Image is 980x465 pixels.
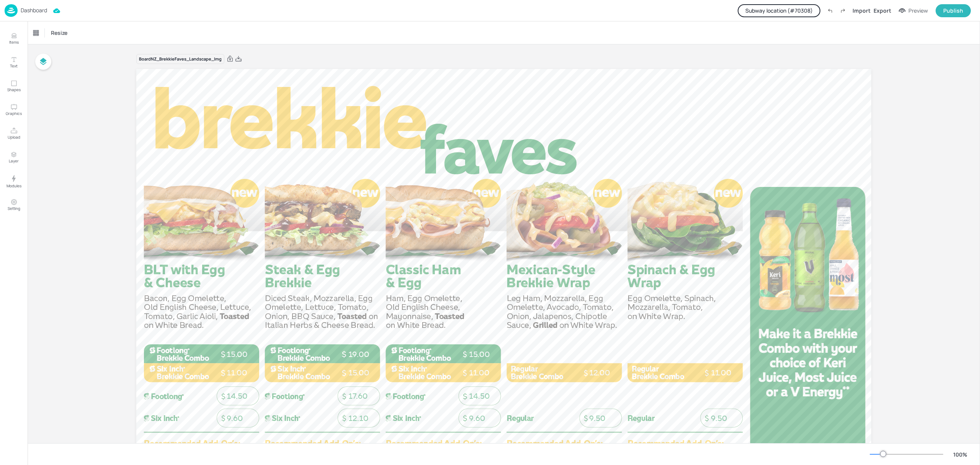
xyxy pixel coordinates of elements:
[469,391,490,401] span: 14.50
[227,414,243,423] span: 9.60
[348,368,369,378] span: 15.00
[711,368,731,378] span: 11.00
[49,29,69,37] span: Resize
[136,54,224,64] div: Board NZ_BrekkieFaves_Landscape_Img
[21,8,47,13] p: Dashboard
[936,4,971,17] button: Publish
[908,7,928,15] div: Preview
[348,414,368,423] span: 12.10
[348,391,367,401] span: 17.60
[348,350,369,359] span: 19.00
[894,5,933,16] button: Preview
[469,368,489,378] span: 11.00
[738,4,820,17] button: Subway location (#70308)
[227,391,247,401] span: 14.50
[943,7,963,15] div: Publish
[589,368,610,378] span: 12.00
[227,368,247,378] span: 11.00
[469,350,490,359] span: 15.00
[853,7,871,15] div: Import
[874,7,891,15] div: Export
[711,414,727,423] span: 9.50
[469,414,485,423] span: 9.60
[951,450,969,458] div: 100 %
[5,4,18,17] img: logo-86c26b7e.jpg
[227,350,247,359] span: 15.00
[589,414,605,423] span: 9.50
[823,4,836,17] label: Undo (Ctrl + Z)
[836,4,849,17] label: Redo (Ctrl + Y)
